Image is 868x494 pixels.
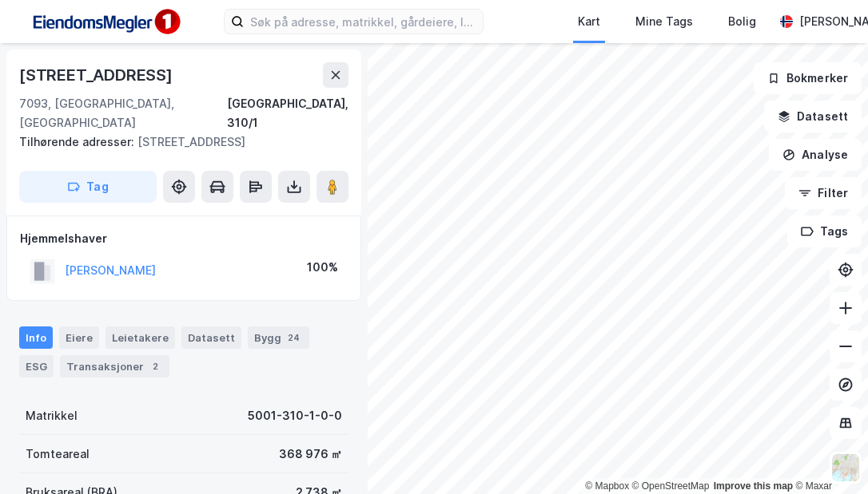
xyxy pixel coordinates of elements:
[244,10,483,34] input: Søk på adresse, matrikkel, gårdeiere, leietakere eller personer
[19,326,53,349] div: Info
[147,358,163,374] div: 2
[26,406,78,425] div: Matrikkel
[285,330,303,346] div: 24
[19,132,336,152] div: [STREET_ADDRESS]
[26,4,185,40] img: F4PB6Px+NJ5v8B7XTbfpPpyloAAAAASUVORK5CYII=
[20,229,348,248] div: Hjemmelshaver
[19,355,54,377] div: ESG
[307,258,338,277] div: 100%
[181,326,241,349] div: Datasett
[578,12,600,31] div: Kart
[106,326,175,349] div: Leietakere
[764,101,862,132] button: Datasett
[19,135,137,148] span: Tilhørende adresser:
[728,12,756,31] div: Bolig
[788,417,868,494] div: Kontrollprogram for chat
[60,355,169,377] div: Transaksjoner
[785,177,862,209] button: Filter
[632,480,710,492] a: OpenStreetMap
[19,62,176,88] div: [STREET_ADDRESS]
[585,480,629,492] a: Mapbox
[788,417,868,494] iframe: Chat Widget
[19,171,157,203] button: Tag
[714,480,793,492] a: Improve this map
[59,326,99,349] div: Eiere
[26,445,90,464] div: Tomteareal
[754,62,862,94] button: Bokmerker
[787,215,862,247] button: Tags
[248,406,342,425] div: 5001-310-1-0-0
[279,445,342,464] div: 368 976 ㎡
[769,139,862,171] button: Analyse
[19,94,227,132] div: 7093, [GEOGRAPHIC_DATA], [GEOGRAPHIC_DATA]
[248,326,309,349] div: Bygg
[635,12,693,31] div: Mine Tags
[227,94,348,132] div: [GEOGRAPHIC_DATA], 310/1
